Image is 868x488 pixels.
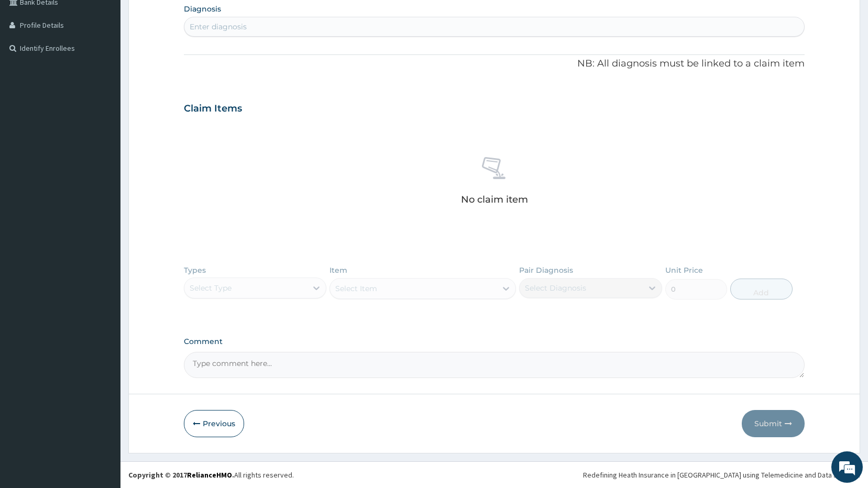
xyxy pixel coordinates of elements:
div: Redefining Heath Insurance in [GEOGRAPHIC_DATA] using Telemedicine and Data Science! [583,470,860,480]
p: NB: All diagnosis must be linked to a claim item [184,57,805,71]
button: Previous [184,410,244,437]
div: Minimize live chat window [172,5,197,30]
h3: Claim Items [184,103,242,115]
span: We're online! [61,132,145,238]
div: Enter diagnosis [190,21,247,32]
label: Diagnosis [184,4,221,14]
p: No claim item [461,194,528,205]
label: Comment [184,337,805,346]
footer: All rights reserved. [120,461,868,488]
img: d_794563401_company_1708531726252_794563401 [19,52,42,79]
button: Submit [742,410,805,437]
a: RelianceHMO [187,470,232,480]
div: Chat with us now [54,59,176,72]
strong: Copyright © 2017 . [128,470,234,480]
textarea: Type your message and hit 'Enter' [5,286,200,323]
